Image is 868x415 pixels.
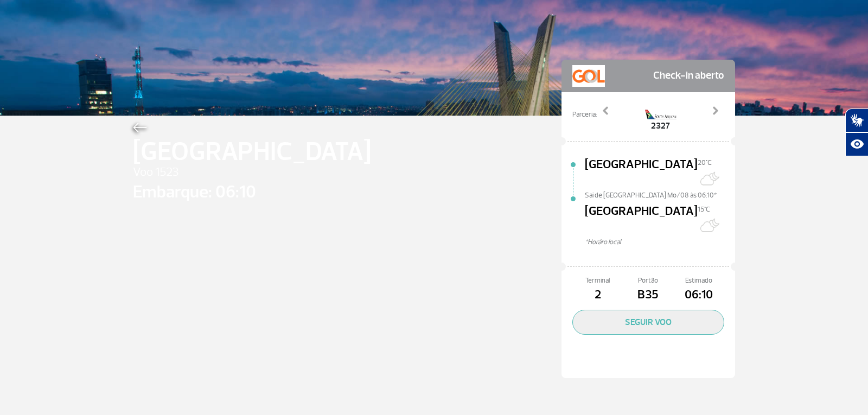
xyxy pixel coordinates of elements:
[133,163,371,182] span: Voo 1523
[845,132,868,156] button: Abrir recursos assistivos.
[572,110,597,120] span: Parceria:
[845,108,868,156] div: Plugin de acessibilidade da Hand Talk.
[623,276,673,286] span: Portão
[698,158,712,167] span: 20°C
[623,286,673,304] span: B35
[133,179,371,205] span: Embarque: 06:10
[572,276,623,286] span: Terminal
[698,205,710,214] span: 15°C
[585,156,698,190] span: [GEOGRAPHIC_DATA]
[585,202,698,237] span: [GEOGRAPHIC_DATA]
[698,214,719,236] img: Muitas nuvens
[674,286,724,304] span: 06:10
[698,168,719,189] img: Muitas nuvens
[133,132,371,171] span: [GEOGRAPHIC_DATA]
[644,119,677,132] span: 2327
[585,237,735,247] span: *Horáro local
[572,310,724,335] button: SEGUIR VOO
[585,190,735,198] span: Sai de [GEOGRAPHIC_DATA] Mo/08 às 06:10*
[572,286,623,304] span: 2
[653,65,724,87] span: Check-in aberto
[674,276,724,286] span: Estimado
[845,108,868,132] button: Abrir tradutor de língua de sinais.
